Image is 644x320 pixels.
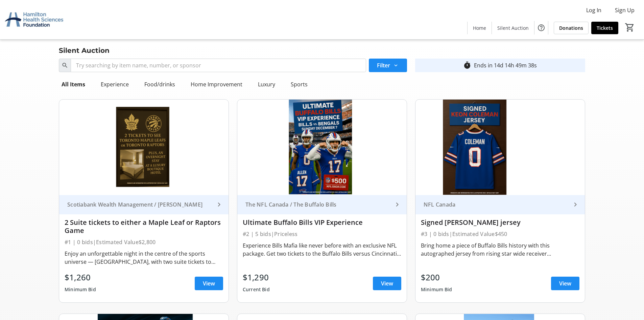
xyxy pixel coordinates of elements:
div: #2 | 5 bids | Priceless [243,229,401,239]
div: $1,290 [243,271,270,283]
span: Filter [377,61,390,69]
a: Scotiabank Wealth Management / [PERSON_NAME] [59,195,229,214]
div: Experience Bills Mafia like never before with an exclusive NFL package. Get two tickets to the Bu... [243,241,401,258]
div: Minimum Bid [65,283,96,296]
span: View [381,279,393,287]
span: Log In [586,6,601,14]
div: Silent Auction [55,45,114,56]
div: NFL Canada [421,201,571,208]
span: View [559,279,571,287]
div: $200 [421,271,452,283]
button: Sign Up [610,5,640,16]
div: $1,260 [65,271,96,283]
a: The NFL Canada / The Buffalo Bills [237,195,407,214]
img: Ultimate Buffalo Bills VIP Experience [237,100,407,195]
div: Food/drinks [142,78,178,91]
a: Tickets [591,22,618,34]
img: Hamilton Health Sciences Foundation's Logo [4,3,64,37]
a: Donations [554,22,589,34]
div: Home Improvement [188,78,245,91]
button: Log In [581,5,607,16]
div: The NFL Canada / The Buffalo Bills [243,201,393,208]
div: Scotiabank Wealth Management / [PERSON_NAME] [65,201,215,208]
div: Bring home a piece of Buffalo Bills history with this autographed jersey from rising star wide re... [421,241,579,258]
div: 2 Suite tickets to either a Maple Leaf or Raptors Game [65,218,223,235]
div: Signed [PERSON_NAME] jersey [421,218,579,227]
mat-icon: keyboard_arrow_right [215,200,223,209]
div: #1 | 0 bids | Estimated Value $2,800 [65,237,223,247]
a: View [195,277,223,290]
a: NFL Canada [415,195,585,214]
div: Minimum Bid [421,283,452,296]
span: Sign Up [615,6,635,14]
button: Cart [624,21,636,34]
span: Donations [559,24,583,31]
div: Ends in 14d 14h 49m 38s [474,61,537,69]
a: Silent Auction [492,22,534,34]
button: Help [534,21,548,35]
div: Ultimate Buffalo Bills VIP Experience [243,218,401,227]
span: Tickets [597,24,613,31]
mat-icon: keyboard_arrow_right [571,200,579,209]
span: Home [473,24,486,31]
div: Experience [98,78,132,91]
div: #3 | 0 bids | Estimated Value $450 [421,229,579,239]
span: Silent Auction [497,24,529,31]
button: Filter [369,59,407,72]
a: View [551,277,579,290]
div: Current Bid [243,283,270,296]
input: Try searching by item name, number, or sponsor [71,59,366,72]
a: Home [468,22,492,34]
img: 2 Suite tickets to either a Maple Leaf or Raptors Game [59,100,229,195]
a: View [373,277,401,290]
div: Luxury [255,78,278,91]
div: Sports [288,78,310,91]
mat-icon: keyboard_arrow_right [393,200,401,209]
div: Enjoy an unforgettable night in the centre of the sports universe — [GEOGRAPHIC_DATA], with two s... [65,250,223,266]
span: View [203,279,215,287]
div: All Items [59,78,88,91]
img: Signed Keon Coleman jersey [415,100,585,195]
mat-icon: timer_outline [463,61,471,69]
